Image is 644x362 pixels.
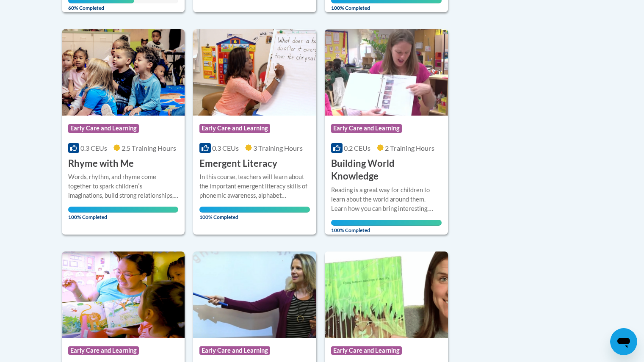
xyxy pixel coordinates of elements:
a: Course LogoEarly Care and Learning0.3 CEUs3 Training Hours Emergent LiteracyIn this course, teach... [193,29,316,234]
span: Early Care and Learning [199,124,270,133]
span: 0.3 CEUs [212,144,239,152]
span: 3 Training Hours [253,144,303,152]
h3: Building World Knowledge [331,157,442,183]
span: Early Care and Learning [199,346,270,355]
span: 0.2 CEUs [344,144,370,152]
div: Your progress [199,207,310,213]
span: 2 Training Hours [385,144,434,152]
h3: Emergent Literacy [199,157,277,170]
span: 100% Completed [331,220,442,233]
a: Course LogoEarly Care and Learning0.2 CEUs2 Training Hours Building World KnowledgeReading is a g... [325,29,448,234]
a: Course LogoEarly Care and Learning0.3 CEUs2.5 Training Hours Rhyme with MeWords, rhythm, and rhym... [62,29,185,234]
span: 0.3 CEUs [80,144,107,152]
div: Reading is a great way for children to learn about the world around them. Learn how you can bring... [331,185,442,213]
h3: Rhyme with Me [68,157,134,170]
span: 100% Completed [199,207,310,220]
img: Course Logo [193,251,316,338]
span: 2.5 Training Hours [122,144,176,152]
img: Course Logo [325,251,448,338]
span: Early Care and Learning [331,346,402,355]
div: Your progress [331,220,442,226]
img: Course Logo [193,29,316,116]
span: Early Care and Learning [68,346,139,355]
iframe: Button to launch messaging window [610,328,637,355]
span: 100% Completed [68,207,179,220]
img: Course Logo [62,29,185,116]
div: In this course, teachers will learn about the important emergent literacy skills of phonemic awar... [199,172,310,200]
span: Early Care and Learning [68,124,139,133]
div: Words, rhythm, and rhyme come together to spark childrenʹs imaginations, build strong relationshi... [68,172,179,200]
img: Course Logo [325,29,448,116]
img: Course Logo [62,251,185,338]
div: Your progress [68,207,179,213]
span: Early Care and Learning [331,124,402,133]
